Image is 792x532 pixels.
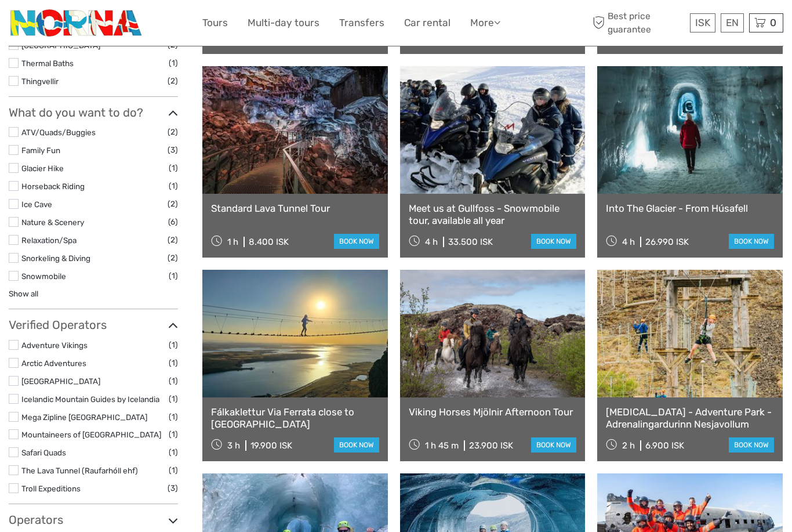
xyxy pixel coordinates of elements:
a: [MEDICAL_DATA] - Adventure Park - Adrenalingardurinn Nesjavollum [606,406,774,430]
a: Ice Cave [21,200,52,209]
a: More [470,15,500,31]
span: (2) [168,74,178,88]
div: 33.500 ISK [448,237,493,247]
span: (1) [169,269,178,283]
a: Thingvellir [21,77,59,86]
div: 19.900 ISK [250,440,292,451]
span: (2) [168,251,178,265]
button: Open LiveChat chat widget [133,18,147,32]
span: (2) [168,233,178,247]
a: Snorkeling & Diving [21,254,90,263]
a: Horseback Riding [21,182,85,191]
a: book now [531,234,576,249]
span: (1) [169,356,178,370]
a: Viking Horses Mjölnir Afternoon Tour [409,406,577,418]
a: book now [334,437,379,453]
a: Tours [202,15,228,31]
h3: What do you want to do? [9,106,178,120]
a: Nature & Scenery [21,218,84,227]
a: Standard Lava Tunnel Tour [211,202,379,214]
h3: Operators [9,513,178,527]
a: Transfers [339,15,384,31]
span: (2) [168,125,178,139]
span: (6) [168,215,178,229]
span: Best price guarantee [590,10,687,35]
a: Meet us at Gullfoss - Snowmobile tour, available all year [409,202,577,226]
span: (1) [169,161,178,175]
div: 26.990 ISK [645,237,689,247]
span: 2 h [622,440,635,451]
a: Troll Expeditions [21,484,81,493]
a: Multi-day tours [248,15,319,31]
span: (3) [168,482,178,495]
span: (2) [168,197,178,211]
a: Family Fun [21,146,60,155]
a: Thermal Baths [21,59,74,68]
a: [GEOGRAPHIC_DATA] [21,377,100,386]
span: 1 h [227,237,238,247]
div: 8.400 ISK [249,237,289,247]
span: (1) [169,428,178,441]
a: book now [531,437,576,453]
span: 4 h [425,237,438,247]
a: Mega Zipline [GEOGRAPHIC_DATA] [21,412,147,422]
span: 3 h [227,440,240,451]
span: (1) [169,338,178,352]
a: Fálkaklettur Via Ferrata close to [GEOGRAPHIC_DATA] [211,406,379,430]
span: 1 h 45 m [425,440,459,451]
div: EN [721,13,744,32]
span: (1) [169,464,178,477]
span: 4 h [622,237,635,247]
span: ISK [695,17,710,28]
div: 23.900 ISK [469,440,513,451]
a: Safari Quads [21,448,66,457]
p: We're away right now. Please check back later! [16,20,131,30]
a: Icelandic Mountain Guides by Icelandia [21,395,159,404]
img: 3202-b9b3bc54-fa5a-4c2d-a914-9444aec66679_logo_small.png [9,9,145,37]
h3: Verified Operators [9,318,178,332]
a: book now [729,234,774,249]
div: 6.900 ISK [645,440,684,451]
span: 0 [768,17,778,28]
a: ATV/Quads/Buggies [21,128,96,137]
a: Glacier Hike [21,164,64,173]
a: Arctic Adventures [21,359,86,368]
a: book now [334,234,379,249]
a: Relaxation/Spa [21,236,77,245]
span: (3) [168,143,178,157]
a: Snowmobile [21,272,66,281]
span: (1) [169,179,178,193]
span: (1) [169,410,178,424]
span: (1) [169,374,178,388]
a: Car rental [404,15,451,31]
span: (1) [169,392,178,406]
a: Adventure Vikings [21,341,88,350]
a: Mountaineers of [GEOGRAPHIC_DATA] [21,430,161,439]
span: (1) [169,56,178,70]
span: (1) [169,446,178,459]
a: The Lava Tunnel (Raufarhóll ehf) [21,466,138,475]
a: Into The Glacier - From Húsafell [606,202,774,214]
a: Show all [9,289,38,298]
a: book now [729,437,774,453]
